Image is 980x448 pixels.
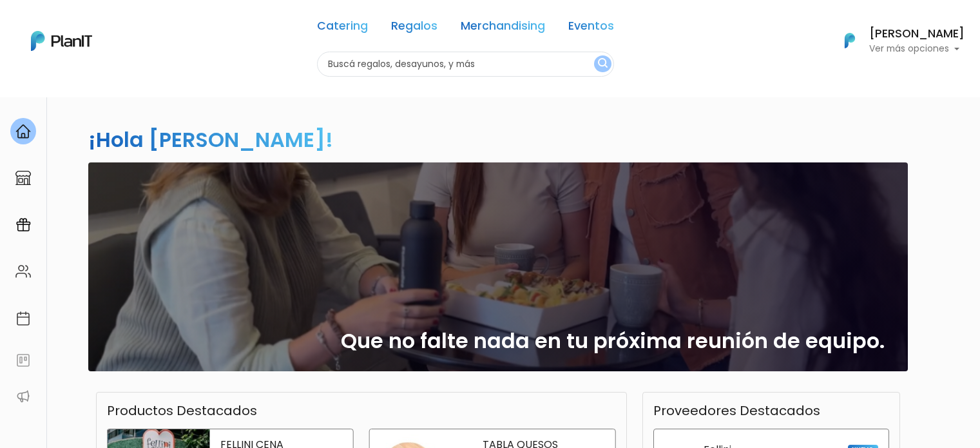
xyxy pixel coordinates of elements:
[317,52,614,77] input: Buscá regalos, desayunos, y más
[653,403,820,418] h3: Proveedores Destacados
[15,217,31,233] img: campaigns-02234683943229c281be62815700db0a1741e53638e28bf9629b52c665b00959.svg
[15,389,31,404] img: partners-52edf745621dab592f3b2c58e3bca9d71375a7ef29c3b500c9f145b62cc070d4.svg
[391,21,437,36] a: Regalos
[317,21,368,36] a: Catering
[836,26,864,55] img: PlanIt Logo
[15,353,31,368] img: feedback-78b5a0c8f98aac82b08bfc38622c3050aee476f2c9584af64705fc4e61158814.svg
[598,58,608,70] img: search_button-432b6d5273f82d61273b3651a40e1bd1b912527efae98b1b7a1b2c0702e16a8d.svg
[31,31,92,51] img: PlanIt Logo
[341,329,885,353] h2: Que no falte nada en tu próxima reunión de equipo.
[869,44,965,54] p: Ver más opciones
[15,264,31,279] img: people-662611757002400ad9ed0e3c099ab2801c6687ba6c219adb57efc949bc21e19d.svg
[828,24,965,57] button: PlanIt Logo [PERSON_NAME] Ver más opciones
[568,21,614,36] a: Eventos
[15,124,31,139] img: home-e721727adea9d79c4d83392d1f703f7f8bce08238fde08b1acbfd93340b81755.svg
[107,403,257,418] h3: Productos Destacados
[88,125,333,154] h2: ¡Hola [PERSON_NAME]!
[15,170,31,186] img: marketplace-4ceaa7011d94191e9ded77b95e3339b90024bf715f7c57f8cf31f2d8c509eaba.svg
[15,311,31,326] img: calendar-87d922413cdce8b2cf7b7f5f62616a5cf9e4887200fb71536465627b3292af00.svg
[461,21,545,36] a: Merchandising
[869,28,965,40] h6: [PERSON_NAME]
